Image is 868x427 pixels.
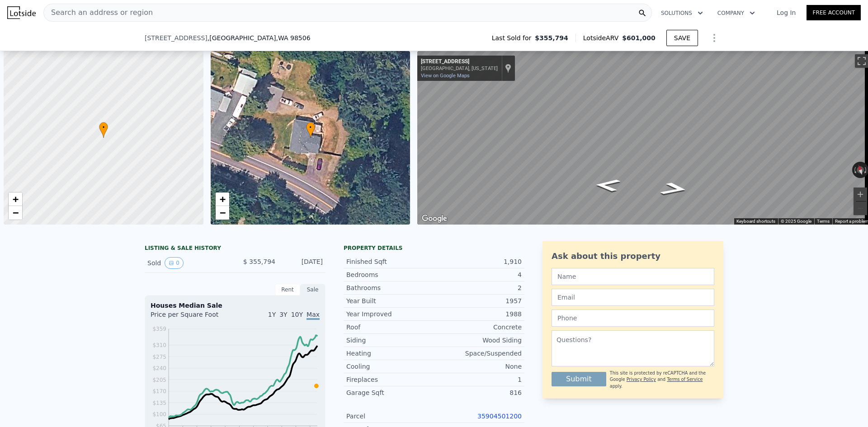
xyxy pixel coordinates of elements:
[346,349,434,358] div: Heating
[145,33,208,42] span: [STREET_ADDRESS]
[7,6,36,19] img: Lotside
[268,311,276,318] span: 1Y
[666,30,698,46] button: SAVE
[346,388,434,397] div: Garage Sqft
[622,34,656,42] span: $601,000
[552,268,714,285] input: Name
[434,362,522,371] div: None
[346,270,434,279] div: Bedrooms
[9,206,22,220] a: Zoom out
[434,375,522,384] div: 1
[817,219,830,224] a: Terms
[434,296,522,305] div: 1957
[219,207,225,218] span: −
[434,323,522,332] div: Concrete
[307,311,320,320] span: Max
[434,349,522,358] div: Space/Suspended
[505,63,511,73] a: Show location on map
[552,372,606,386] button: Submit
[275,284,300,296] div: Rent
[766,8,807,17] a: Log In
[147,257,228,269] div: Sold
[584,176,631,194] path: Go Northwest, Boston Harbor Rd NE
[145,244,325,253] div: LISTING & SALE HISTORY
[667,377,703,382] a: Terms of Service
[152,377,166,383] tspan: $205
[152,354,166,360] tspan: $275
[854,161,866,179] button: Reset the view
[807,5,861,20] a: Free Account
[781,219,811,224] span: © 2025 Google
[243,258,275,265] span: $ 355,794
[535,33,568,42] span: $355,794
[152,388,166,394] tspan: $170
[346,323,434,332] div: Roof
[434,257,522,266] div: 1,910
[291,311,303,318] span: 10Y
[854,188,867,201] button: Zoom in
[208,33,311,42] span: , [GEOGRAPHIC_DATA]
[421,66,498,71] div: [GEOGRAPHIC_DATA], [US_STATE]
[346,257,434,266] div: Finished Sqft
[346,283,434,292] div: Bathrooms
[346,336,434,345] div: Siding
[583,33,622,42] span: Lotside ARV
[276,34,310,42] span: , WA 98506
[216,206,229,220] a: Zoom out
[346,310,434,319] div: Year Improved
[346,412,434,421] div: Parcel
[610,370,714,389] div: This site is protected by reCAPTCHA and the Google and apply.
[710,5,762,21] button: Company
[477,413,522,420] a: 35904501200
[434,270,522,279] div: 4
[152,365,166,371] tspan: $240
[346,296,434,305] div: Year Built
[434,310,522,319] div: 1988
[152,326,166,332] tspan: $359
[99,123,108,131] span: •
[152,411,166,418] tspan: $100
[300,284,325,296] div: Sale
[705,29,723,47] button: Show Options
[99,122,108,138] div: •
[434,336,522,345] div: Wood Siding
[420,213,449,225] img: Google
[346,362,434,371] div: Cooling
[552,250,714,263] div: Ask about this property
[152,400,166,406] tspan: $135
[434,388,522,397] div: 816
[852,162,857,178] button: Rotate counterclockwise
[854,202,867,215] button: Zoom out
[13,207,19,218] span: −
[346,375,434,384] div: Fireplaces
[648,179,700,198] path: Go East, Boston Harbor Rd NE
[216,192,229,206] a: Zoom in
[736,218,775,225] button: Keyboard shortcuts
[434,283,522,292] div: 2
[421,73,470,79] a: View on Google Maps
[151,301,320,310] div: Houses Median Sale
[420,213,449,225] a: Open this area in Google Maps (opens a new window)
[421,58,498,66] div: [STREET_ADDRESS]
[552,289,714,306] input: Email
[627,377,656,382] a: Privacy Policy
[9,192,22,206] a: Zoom in
[279,311,287,318] span: 3Y
[44,7,153,18] span: Search an address or region
[151,310,235,324] div: Price per Square Foot
[344,244,524,252] div: Property details
[552,310,714,327] input: Phone
[492,33,535,42] span: Last Sold for
[283,257,323,269] div: [DATE]
[306,123,315,131] span: •
[219,193,225,205] span: +
[152,342,166,348] tspan: $310
[13,193,19,205] span: +
[654,5,710,21] button: Solutions
[306,122,315,138] div: •
[165,257,184,269] button: View historical data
